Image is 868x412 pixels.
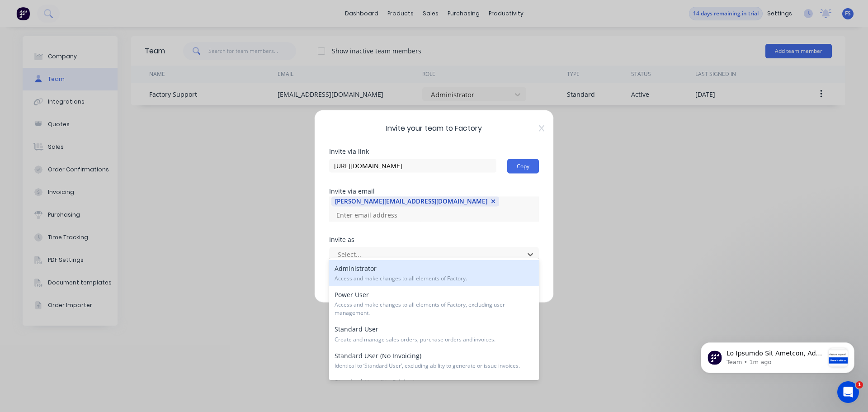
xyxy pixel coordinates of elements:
div: Invite as [329,236,539,242]
span: Identical to ‘Standard User’, excluding ability to generate or issue invoices. [335,362,533,370]
span: Invite your team to Factory [329,123,539,133]
iframe: Intercom notifications message [687,324,868,388]
input: Enter email address [331,208,422,222]
div: Standard User (No Invoicing) [329,347,539,374]
span: Create and manage sales orders, purchase orders and invoices. [335,336,533,344]
button: Copy [507,159,539,173]
div: [PERSON_NAME][EMAIL_ADDRESS][DOMAIN_NAME] [335,197,487,206]
div: Invite via email [329,188,539,194]
div: Administrator [329,260,539,286]
div: Power User [329,286,539,321]
div: Standard User [329,321,539,347]
span: Access and make changes to all elements of Factory, excluding user management. [335,301,533,317]
iframe: Intercom live chat [837,381,859,403]
span: Access and make changes to all elements of Factory. [335,275,533,283]
span: 1 [856,381,863,388]
div: Invite via link [329,148,539,154]
div: Standard User (No Pricing) [329,374,539,408]
p: Message from Team, sent 1m ago [39,34,137,42]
